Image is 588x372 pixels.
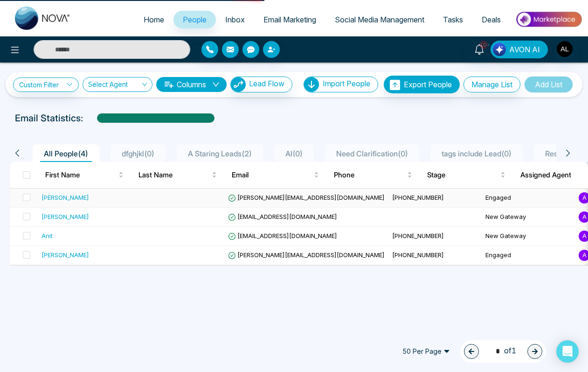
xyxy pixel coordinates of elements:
button: Columnsdown [156,77,227,92]
div: [PERSON_NAME] [42,212,89,221]
th: Stage [420,162,513,188]
span: Need Clarification ( 0 ) [332,149,412,158]
span: A Staring Leads ( 2 ) [184,149,256,158]
span: Export People [404,80,452,89]
a: Tasks [434,11,472,28]
span: Phone [334,169,405,181]
th: Phone [326,162,420,188]
img: User Avatar [557,41,573,57]
span: Social Media Management [335,15,424,24]
a: 10+ [468,41,491,57]
a: Social Media Management [325,11,434,28]
img: Lead Flow [231,77,246,92]
img: Nova CRM Logo [15,7,71,30]
span: Email Marketing [263,15,316,24]
span: down [212,81,220,88]
span: Lead Flow [249,79,284,88]
span: First Name [45,169,117,181]
a: Deals [472,11,510,28]
span: Import People [323,79,370,88]
span: Email [232,169,312,181]
img: Lead Flow [493,43,506,56]
a: Inbox [216,11,254,28]
button: AVON AI [491,41,548,58]
span: Deals [482,15,501,24]
span: All People ( 4 ) [40,149,92,158]
a: Email Marketing [254,11,325,28]
div: Open Intercom Messenger [556,340,579,363]
span: 50 Per Page [396,344,457,359]
span: AI ( 0 ) [282,149,306,158]
a: Custom Filter [13,77,79,92]
span: dfghjkl ( 0 ) [118,149,158,158]
span: of 1 [490,345,516,358]
span: [PHONE_NUMBER] [392,232,444,239]
div: [PERSON_NAME] [42,250,89,260]
span: Home [144,15,164,24]
img: Market-place.gif [515,9,582,30]
span: People [183,15,207,24]
span: [EMAIL_ADDRESS][DOMAIN_NAME] [228,213,337,220]
div: [PERSON_NAME] [42,193,89,202]
p: Email Statistics: [15,111,83,125]
th: First Name [38,162,131,188]
a: Home [134,11,173,28]
span: tags include Lead ( 0 ) [438,149,515,158]
td: New Gateway [482,208,575,227]
span: Last Name [138,169,210,181]
a: People [173,11,216,28]
a: Lead FlowLead Flow [227,77,292,92]
td: New Gateway [482,227,575,246]
span: [PHONE_NUMBER] [392,251,444,259]
span: AVON AI [509,44,540,55]
span: Inbox [225,15,245,24]
button: Export People [384,76,460,93]
th: Email [224,162,326,188]
td: Engaged [482,246,575,265]
button: Lead Flow [230,77,292,92]
span: [PERSON_NAME][EMAIL_ADDRESS][DOMAIN_NAME] [228,194,385,201]
span: [EMAIL_ADDRESS][DOMAIN_NAME] [228,232,337,239]
div: Anit [42,231,53,240]
td: Engaged [482,189,575,208]
button: Manage List [463,77,520,92]
span: Tasks [443,15,463,24]
span: Stage [427,169,498,181]
span: [PHONE_NUMBER] [392,194,444,201]
span: 10+ [479,41,488,49]
th: Last Name [131,162,224,188]
span: [PERSON_NAME][EMAIL_ADDRESS][DOMAIN_NAME] [228,251,385,259]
